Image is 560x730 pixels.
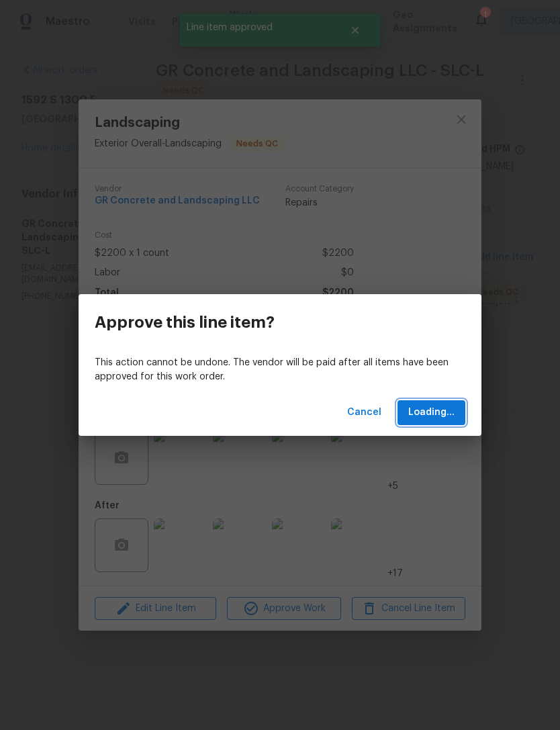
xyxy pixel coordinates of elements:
span: Loading... [408,404,455,421]
p: This action cannot be undone. The vendor will be paid after all items have been approved for this... [95,356,465,384]
button: Loading... [398,400,465,425]
span: Cancel [347,404,381,421]
h3: Approve this line item? [95,313,275,332]
button: Cancel [342,400,387,425]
